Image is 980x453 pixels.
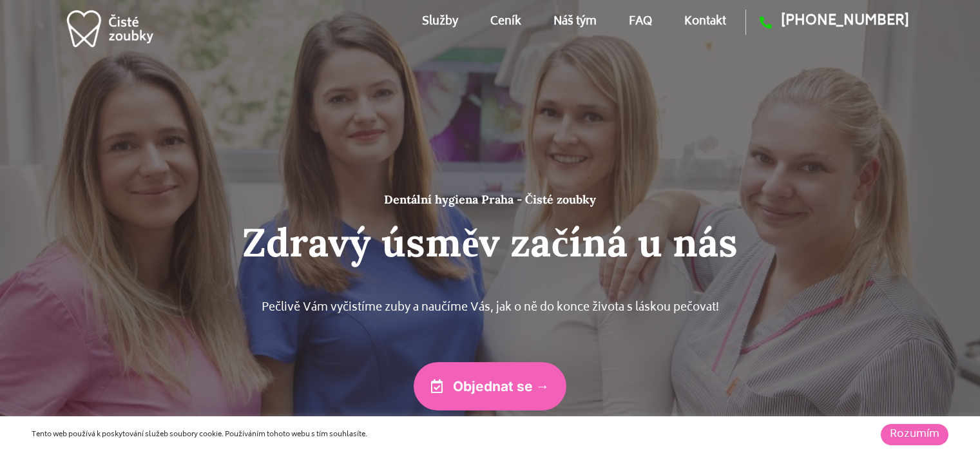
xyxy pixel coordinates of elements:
span: Objednat se → [453,380,550,393]
h2: Zdravý úsměv začíná u nás [104,219,877,266]
a: Rozumím [881,424,948,445]
img: dentální hygiena v praze [64,3,155,55]
a: Objednat se → [414,362,567,410]
a: [PHONE_NUMBER] [746,10,909,35]
h1: Dentální hygiena Praha - Čisté zoubky [104,193,877,207]
span: [PHONE_NUMBER] [772,10,909,35]
p: Pečlivě Vám vyčistíme zuby a naučíme Vás, jak o ně do konce života s láskou pečovat! [104,298,877,319]
div: Tento web používá k poskytování služeb soubory cookie. Používáním tohoto webu s tím souhlasíte. [32,429,673,441]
